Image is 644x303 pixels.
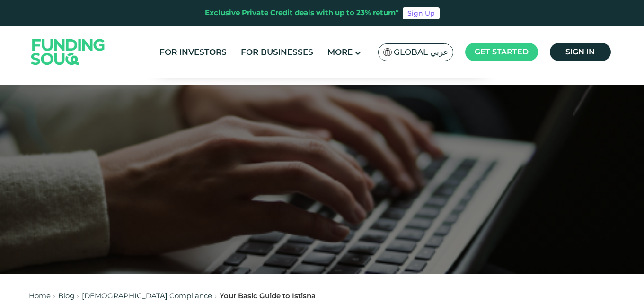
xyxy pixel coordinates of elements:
[58,291,74,300] a: Blog
[403,7,440,19] a: Sign Up
[22,28,115,76] img: Logo
[82,291,212,300] a: [DEMOGRAPHIC_DATA] Compliance
[565,47,595,56] span: Sign in
[29,291,51,300] a: Home
[327,47,353,57] span: More
[205,8,399,18] div: Exclusive Private Credit deals with up to 23% return*
[394,47,448,58] span: Global عربي
[220,291,316,302] div: Your Basic Guide to Istisna
[383,48,392,56] img: SA Flag
[475,47,529,56] span: Get started
[157,44,229,60] a: For Investors
[238,44,316,60] a: For Businesses
[550,43,611,61] a: Sign in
